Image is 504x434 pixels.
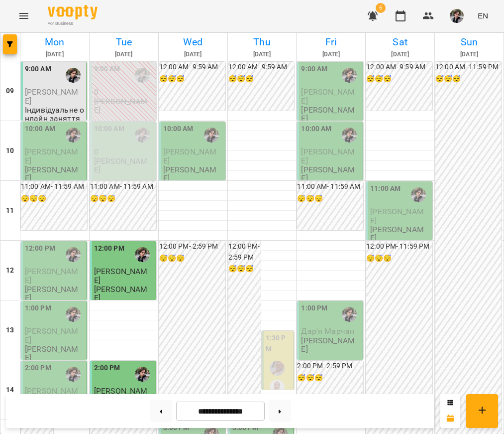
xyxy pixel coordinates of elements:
p: [PERSON_NAME] [25,285,85,302]
img: Микита [66,128,81,143]
h6: Tue [91,34,157,50]
label: 10:00 AM [25,124,55,135]
h6: 2:00 PM - 2:59 PM [297,361,363,372]
h6: 😴😴😴 [90,193,156,204]
h6: 14 [6,385,14,396]
p: [PERSON_NAME] [301,106,361,123]
h6: 😴😴😴 [228,74,295,85]
h6: 12 [6,265,14,276]
h6: 12:00 AM - 9:59 AM [228,62,295,73]
p: [PERSON_NAME] [25,165,85,183]
h6: 12:00 PM - 11:59 PM [366,241,432,252]
h6: 13 [6,325,14,336]
img: Микита [342,128,357,143]
img: Микита [135,367,150,382]
span: [PERSON_NAME] [163,147,217,165]
label: 1:30 PM [266,333,292,354]
img: Микита [66,68,81,83]
h6: 😴😴😴 [159,74,225,85]
span: [PERSON_NAME] [370,207,424,225]
label: 1:00 PM [25,303,51,314]
span: [PERSON_NAME] [25,267,79,285]
label: 9:00 AM [94,64,120,75]
h6: 😴😴😴 [297,373,363,384]
p: [PERSON_NAME] [94,285,154,302]
button: Menu [12,4,36,28]
img: Микита [411,187,426,202]
button: EN [474,6,492,25]
label: 10:00 AM [163,124,194,135]
img: Микита [135,128,150,143]
span: [PERSON_NAME] [25,326,79,344]
h6: 12:00 PM - 2:59 PM [159,241,225,252]
h6: Thu [229,34,295,50]
img: Микита [342,307,357,322]
h6: [DATE] [160,50,226,59]
label: 1:00 PM [301,303,327,314]
h6: Fri [298,34,364,50]
img: Микита [135,247,150,262]
p: [PERSON_NAME] [94,157,154,174]
img: 3324ceff06b5eb3c0dd68960b867f42f.jpeg [450,9,464,23]
img: Микита [204,128,219,143]
h6: 11 [6,205,14,216]
img: Абігейл [270,361,285,376]
span: [PERSON_NAME] [25,87,79,105]
h6: 😴😴😴 [21,193,87,204]
h6: Mon [22,34,88,50]
label: 9:00 AM [301,64,327,75]
label: 2:00 PM [94,363,120,374]
span: Дар'я Марчан [301,326,354,336]
img: Voopty Logo [48,5,98,19]
p: [PERSON_NAME] [301,336,361,354]
img: Микита [342,68,357,83]
img: Микита [66,307,81,322]
h6: 12:00 AM - 11:59 PM [435,62,502,73]
span: [PERSON_NAME] [301,147,355,165]
h6: [DATE] [298,50,364,59]
span: For Business [48,20,98,27]
img: Анастасія [270,380,285,395]
h6: Sun [436,34,502,50]
img: Микита [66,247,81,262]
h6: 12:00 AM - 9:59 AM [159,62,225,73]
h6: 12:00 AM - 9:59 AM [366,62,432,73]
h6: [DATE] [91,50,157,59]
label: 10:00 AM [301,124,331,135]
p: [PERSON_NAME] [94,97,154,115]
label: 12:00 PM [25,243,55,254]
img: Микита [66,367,81,382]
span: EN [478,10,488,21]
img: Микита [135,68,150,83]
h6: 😴😴😴 [366,253,432,264]
h6: 12:00 PM - 2:59 PM [228,241,261,263]
label: 10:00 AM [94,124,124,135]
span: [PERSON_NAME] [25,386,79,404]
h6: Wed [160,34,226,50]
span: [PERSON_NAME] [25,147,79,165]
h6: 😴😴😴 [366,74,432,85]
h6: 😴😴😴 [159,253,225,264]
span: [PERSON_NAME] [94,386,148,404]
p: Індивідуальне онлайн заняття 50 хв рівні А1-В1 [25,106,85,140]
h6: 10 [6,145,14,156]
p: 0 [94,147,154,156]
p: 0 [94,88,154,96]
h6: 09 [6,86,14,97]
p: [PERSON_NAME] [25,345,85,362]
p: [PERSON_NAME] [163,165,223,183]
h6: 11:00 AM - 11:59 AM [297,181,363,192]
